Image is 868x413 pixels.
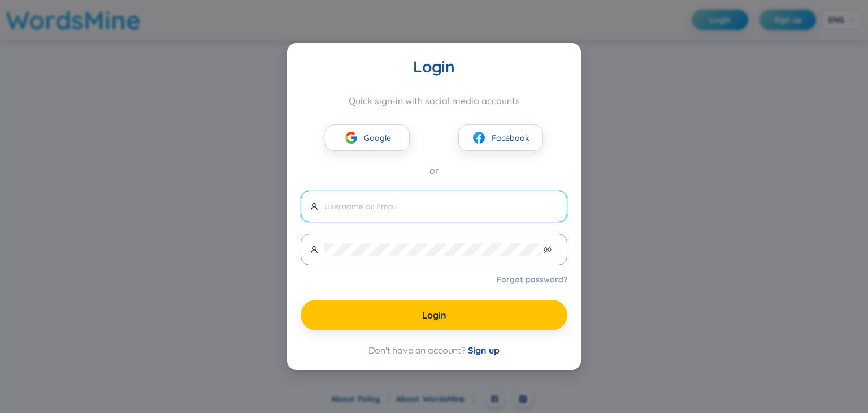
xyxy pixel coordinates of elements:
div: Don't have an account? [301,344,567,356]
span: Sign up [468,345,500,356]
span: user [310,246,318,253]
span: Login [422,309,446,321]
input: Username or Email [324,200,558,213]
span: Google [364,132,391,144]
span: eye-invisible [544,246,552,253]
div: Login [301,57,567,77]
span: Facebook [492,132,530,144]
a: Forgot password? [497,274,567,285]
img: google [344,131,358,145]
button: facebookFacebook [458,124,543,151]
button: Login [301,300,567,330]
img: facebook [472,131,486,145]
span: user [310,203,318,210]
button: googleGoogle [325,124,410,151]
div: Quick sign-in with social media accounts [301,95,567,106]
div: or [301,164,567,178]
